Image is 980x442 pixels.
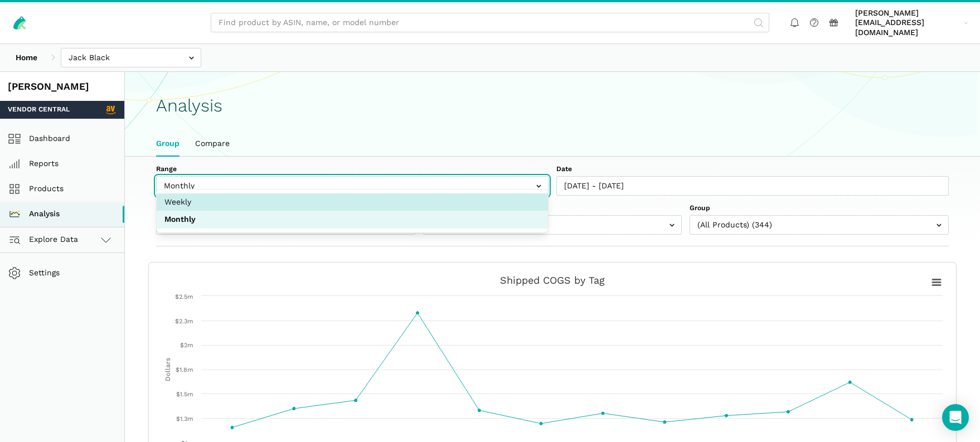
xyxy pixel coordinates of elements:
[180,342,193,349] text: $2m
[423,203,682,213] label: Grouping
[211,13,769,32] input: Find product by ASIN, name, or model number
[157,211,548,229] button: Monthly
[690,203,949,213] label: Group
[8,105,70,115] span: Vendor Central
[156,164,549,174] label: Range
[156,176,549,196] input: Monthly
[156,96,949,115] h1: Analysis
[175,293,193,300] text: $2.5m
[500,274,605,286] tspan: Shipped COGS by Tag
[176,366,193,373] text: $1.8m
[176,415,193,422] text: $1.3m
[556,164,949,174] label: Date
[175,318,193,325] text: $2.3m
[164,358,172,381] tspan: Dollars
[61,48,201,67] input: Jack Black
[157,193,548,211] button: Weekly
[855,8,960,38] span: [PERSON_NAME][EMAIL_ADDRESS][DOMAIN_NAME]
[423,215,682,235] input: Tag
[851,6,972,40] a: [PERSON_NAME][EMAIL_ADDRESS][DOMAIN_NAME]
[8,80,117,94] div: [PERSON_NAME]
[12,233,78,246] span: Explore Data
[176,391,193,398] text: $1.5m
[187,131,237,157] a: Compare
[8,48,45,67] a: Home
[942,404,969,431] div: Open Intercom Messenger
[690,215,949,235] input: (All Products) (344)
[148,131,187,157] a: Group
